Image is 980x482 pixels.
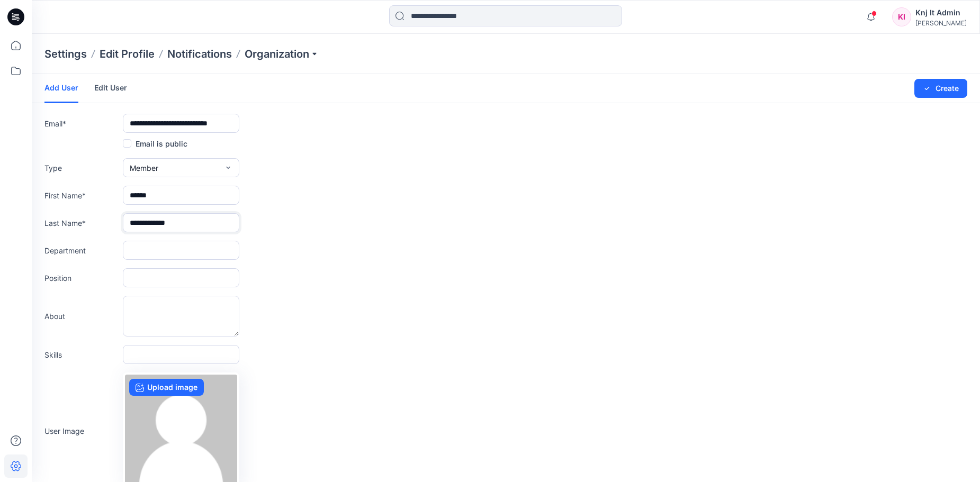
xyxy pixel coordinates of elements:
[892,7,911,26] div: KI
[167,47,232,61] a: Notifications
[44,217,119,229] label: Last Name
[44,272,119,284] label: Position
[915,19,967,27] div: [PERSON_NAME]
[915,6,967,19] div: Knj It Admin
[129,379,204,396] label: Upload image
[44,190,119,201] label: First Name
[44,162,119,174] label: Type
[123,158,239,177] button: Member
[44,311,119,322] label: About
[44,245,119,256] label: Department
[44,118,119,129] label: Email
[914,79,967,98] button: Create
[44,47,87,61] p: Settings
[44,74,78,103] a: Add User
[123,137,187,150] label: Email is public
[44,349,119,360] label: Skills
[130,162,158,174] span: Member
[94,74,127,102] a: Edit User
[100,47,155,61] a: Edit Profile
[44,425,119,436] label: User Image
